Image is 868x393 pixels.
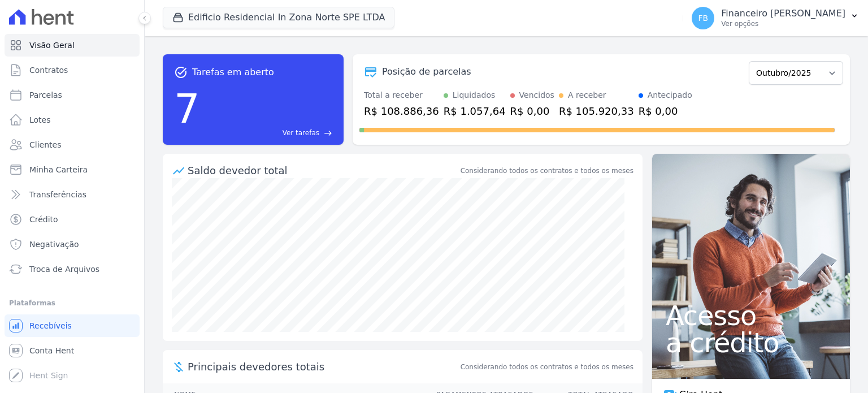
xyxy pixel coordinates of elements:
a: Parcelas [5,84,140,106]
button: Edificio Residencial In Zona Norte SPE LTDA [163,7,394,28]
span: Conta Hent [29,345,74,356]
div: A receber [568,89,606,101]
span: Ver tarefas [283,128,319,138]
p: Ver opções [721,19,845,28]
span: task_alt [174,66,188,79]
a: Minha Carteira [5,158,140,181]
button: FB Financeiro [PERSON_NAME] Ver opções [683,2,868,34]
a: Lotes [5,109,140,131]
span: FB [698,14,708,22]
span: Crédito [29,214,58,225]
span: Acesso [666,302,836,329]
div: 7 [174,79,200,138]
span: Lotes [29,114,51,126]
span: Transferências [29,189,86,200]
a: Recebíveis [5,314,140,337]
a: Transferências [5,183,140,206]
span: Principais devedores totais [188,359,458,374]
div: R$ 0,00 [639,103,692,119]
div: Total a receber [364,89,439,101]
span: Parcelas [29,89,62,101]
div: Vencidos [519,89,554,101]
span: Troca de Arquivos [29,264,99,275]
div: Considerando todos os contratos e todos os meses [461,166,633,176]
a: Negativação [5,233,140,256]
span: Clientes [29,139,61,150]
div: Liquidados [453,89,496,101]
span: Minha Carteira [29,164,88,175]
div: Plataformas [9,296,135,310]
div: Posição de parcelas [382,65,471,79]
span: east [324,129,332,137]
p: Financeiro [PERSON_NAME] [721,8,845,19]
a: Crédito [5,208,140,231]
div: Antecipado [648,89,692,101]
span: Recebíveis [29,320,72,331]
span: Contratos [29,64,68,76]
a: Visão Geral [5,34,140,57]
div: R$ 108.886,36 [364,103,439,119]
span: Tarefas em aberto [192,66,274,79]
span: Visão Geral [29,40,75,51]
a: Conta Hent [5,339,140,362]
span: Negativação [29,239,79,250]
a: Troca de Arquivos [5,258,140,280]
span: a crédito [666,329,836,356]
a: Contratos [5,59,140,81]
div: Saldo devedor total [188,163,458,178]
a: Ver tarefas east [205,128,332,138]
div: R$ 0,00 [510,103,554,119]
span: Considerando todos os contratos e todos os meses [461,362,633,372]
div: R$ 105.920,33 [559,103,634,119]
div: R$ 1.057,64 [444,103,506,119]
a: Clientes [5,133,140,156]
